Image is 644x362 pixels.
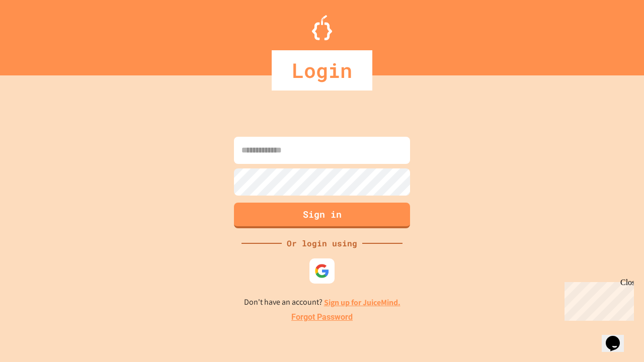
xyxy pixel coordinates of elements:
iframe: chat widget [602,322,634,352]
div: Login [272,50,372,90]
a: Forgot Password [291,311,353,323]
div: Chat with us now!Close [4,4,69,64]
p: Don't have an account? [244,296,400,309]
img: Logo.svg [312,15,332,40]
div: Or login using [282,237,362,249]
iframe: chat widget [560,278,634,321]
a: Sign up for JuiceMind. [324,297,400,308]
button: Sign in [234,203,410,228]
img: google-icon.svg [314,263,330,279]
